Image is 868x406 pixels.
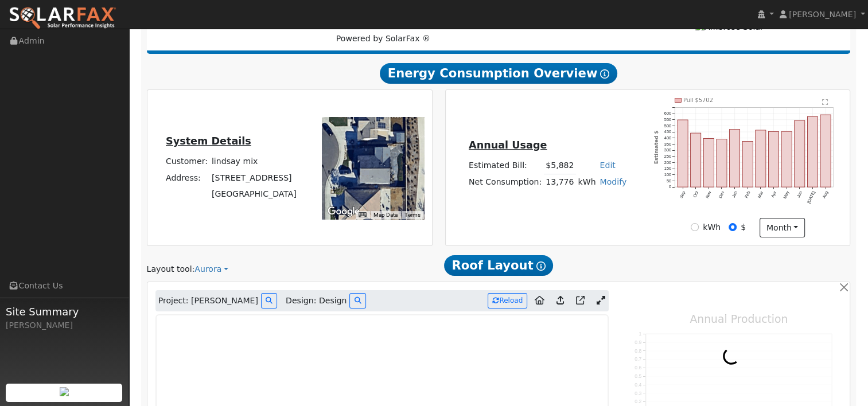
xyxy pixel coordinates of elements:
[404,212,421,218] a: Terms (opens in new tab)
[571,292,589,310] a: Open in Aurora
[209,154,298,170] td: lindsay mix
[209,170,298,186] td: [STREET_ADDRESS]
[742,141,753,187] rect: onclick=""
[692,190,699,198] text: Oct
[822,99,828,106] text: 
[576,174,598,190] td: kWh
[664,135,671,140] text: 400
[683,97,713,103] text: Pull $5702
[664,148,671,153] text: 300
[6,304,123,319] span: Site Summary
[770,190,777,198] text: Apr
[741,221,746,233] label: $
[678,120,688,187] rect: onclick=""
[444,255,554,276] span: Roof Layout
[664,123,671,128] text: 500
[600,161,615,170] a: Edit
[164,154,209,170] td: Customer:
[731,190,738,198] text: Jan
[286,295,347,307] span: Design: Design
[807,116,818,187] rect: onclick=""
[729,223,737,231] input: $
[9,6,116,30] img: SolarFax
[789,10,856,19] span: [PERSON_NAME]
[691,223,699,231] input: kWh
[147,264,195,274] span: Layout tool:
[544,157,576,174] td: $5,882
[592,292,609,310] a: Expand Aurora window
[466,174,543,190] td: Net Consumption:
[664,172,671,177] text: 100
[466,157,543,174] td: Estimated Bill:
[668,185,671,190] text: 0
[600,177,626,186] a: Modify
[536,261,546,271] i: Show Help
[760,218,805,237] button: month
[373,211,398,219] button: Map Data
[756,130,766,187] rect: onclick=""
[359,211,367,219] button: Keyboard shortcuts
[820,115,831,187] rect: onclick=""
[717,190,725,200] text: Dec
[380,63,617,84] span: Energy Consumption Overview
[806,190,816,205] text: [DATE]
[166,135,251,147] u: System Details
[678,190,686,200] text: Sep
[782,190,790,200] text: May
[781,131,792,187] rect: onclick=""
[530,292,549,310] a: Aurora to Home
[664,154,671,159] text: 250
[60,387,69,396] img: retrieve
[717,139,727,188] rect: onclick=""
[666,178,671,184] text: 50
[664,142,671,147] text: 350
[664,129,671,134] text: 450
[600,69,609,79] i: Show Help
[704,190,713,200] text: Nov
[488,293,527,309] button: Reload
[653,131,659,165] text: Estimated $
[469,139,547,151] u: Annual Usage
[757,190,765,199] text: Mar
[552,292,569,310] a: Upload consumption to Aurora project
[703,221,721,233] label: kWh
[6,319,123,331] div: [PERSON_NAME]
[164,170,209,186] td: Address:
[209,186,298,202] td: [GEOGRAPHIC_DATA]
[744,190,751,199] text: Feb
[158,295,258,307] span: Project: [PERSON_NAME]
[194,263,228,275] a: Aurora
[729,130,739,188] rect: onclick=""
[664,111,671,116] text: 600
[795,120,805,187] rect: onclick=""
[822,190,830,200] text: Aug
[796,190,803,198] text: Jun
[703,139,714,188] rect: onclick=""
[544,174,576,190] td: 13,776
[664,117,671,122] text: 550
[690,133,700,187] rect: onclick=""
[768,131,779,187] rect: onclick=""
[664,160,671,165] text: 200
[325,204,363,219] img: Google
[664,166,671,171] text: 150
[325,204,363,219] a: Open this area in Google Maps (opens a new window)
